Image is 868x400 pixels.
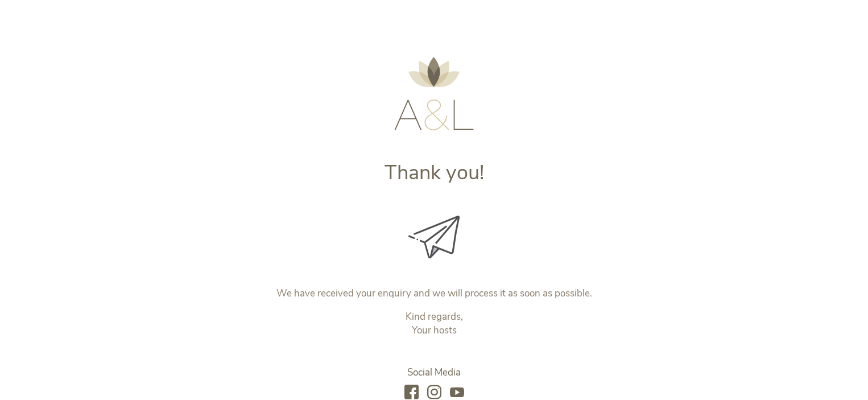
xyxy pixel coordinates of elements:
[197,287,672,300] p: We have received your enquiry and we will process it as soon as possible.
[197,310,672,337] p: Kind regards, Your hosts
[394,57,474,130] img: AMONTI & LUNARIS Wellnessresort
[407,366,461,379] span: Social Media
[385,159,484,187] span: Thank you!
[408,216,460,258] img: Thank you!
